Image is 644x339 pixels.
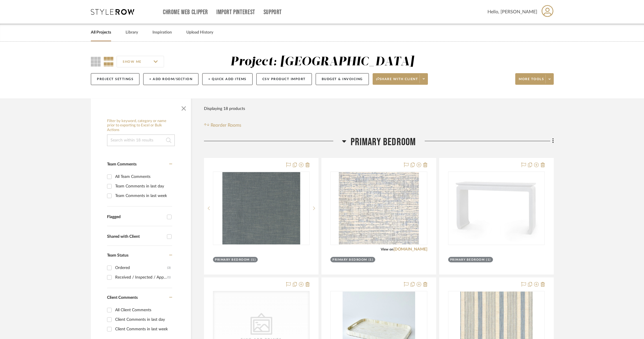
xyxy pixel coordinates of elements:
[204,103,245,115] div: Displaying 18 products
[211,122,241,129] span: Reorder Rooms
[369,258,373,262] div: (1)
[230,56,414,68] div: Project: [GEOGRAPHIC_DATA]
[178,102,189,113] button: Close
[107,162,137,166] span: Team Comments
[115,263,167,272] div: Ordered
[163,10,208,15] a: Chrome Web Clipper
[515,73,554,85] button: More tools
[126,29,138,36] a: Library
[107,253,128,257] span: Team Status
[213,172,309,245] div: 0
[107,215,164,220] div: Flagged
[373,73,428,85] button: Share with client
[107,234,164,239] div: Shared with Client
[450,258,485,262] div: Primary Bedroom
[216,10,255,15] a: Import Pinterest
[107,119,175,132] h6: Filter by keyword, category or name prior to exporting to Excel or Bulk Actions
[115,191,171,200] div: Team Comments in last week
[115,273,167,282] div: Received / Inspected / Approved
[215,258,250,262] div: Primary Bedroom
[376,77,418,86] span: Share with client
[115,305,171,315] div: All Client Comments
[256,73,312,85] button: CSV Product Import
[381,248,393,251] span: View on
[486,258,491,262] div: (1)
[186,29,213,36] a: Upload History
[115,325,171,334] div: Client Comments in last week
[393,247,427,251] a: [DOMAIN_NAME]
[222,172,300,244] img: Custom cocktail ottoman on casters
[204,122,241,129] button: Reorder Rooms
[143,73,198,85] button: + Add Room/Section
[167,273,171,282] div: (1)
[332,258,367,262] div: Primary Bedroom
[449,174,544,243] img: Elina Console, Vanilla
[351,136,416,148] span: Primary Bedroom
[91,29,111,36] a: All Projects
[91,73,139,85] button: Project Settings
[152,29,172,36] a: Inspiration
[202,73,253,85] button: + Quick Add Items
[264,10,282,15] a: Support
[115,182,171,191] div: Team Comments in last day
[107,135,175,146] input: Search within 18 results
[167,263,171,272] div: (3)
[316,73,369,85] button: Budget & Invoicing
[115,172,171,181] div: All Team Comments
[107,296,138,300] span: Client Comments
[115,315,171,324] div: Client Comments in last day
[251,258,256,262] div: (1)
[487,8,537,15] span: Hello, [PERSON_NAME]
[339,172,419,244] img: ENRICH in color ICEBERG
[519,77,544,86] span: More tools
